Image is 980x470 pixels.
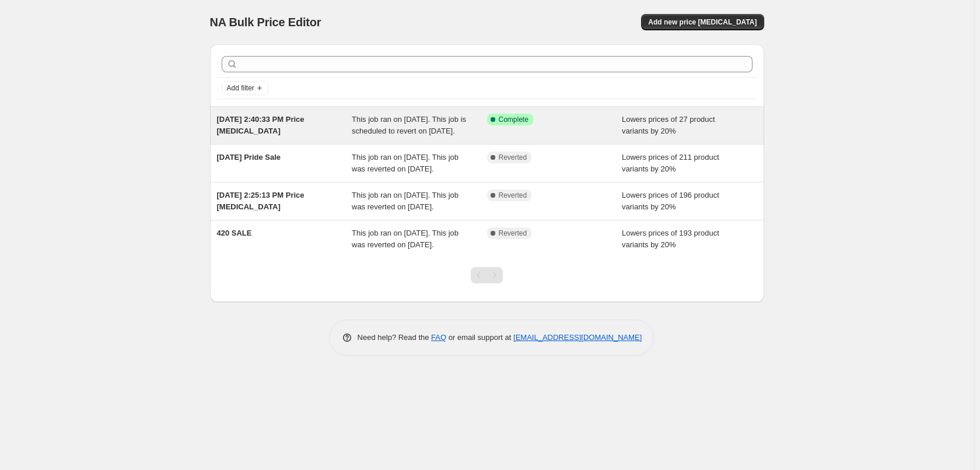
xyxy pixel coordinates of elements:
span: Need help? Read the [358,333,432,342]
span: This job ran on [DATE]. This job is scheduled to revert on [DATE]. [352,115,466,135]
span: or email support at [446,333,513,342]
span: This job ran on [DATE]. This job was reverted on [DATE]. [352,153,459,173]
nav: Pagination [471,267,503,283]
a: [EMAIL_ADDRESS][DOMAIN_NAME] [513,333,642,342]
span: [DATE] 2:25:13 PM Price [MEDICAL_DATA] [217,191,304,211]
span: Lowers prices of 193 product variants by 20% [622,229,719,249]
a: FAQ [431,333,446,342]
span: Add filter [227,83,254,93]
span: Lowers prices of 27 product variants by 20% [622,115,715,135]
span: This job ran on [DATE]. This job was reverted on [DATE]. [352,191,459,211]
span: Lowers prices of 196 product variants by 20% [622,191,719,211]
span: Lowers prices of 211 product variants by 20% [622,153,719,173]
span: Complete [499,115,528,124]
span: [DATE] Pride Sale [217,153,281,162]
span: NA Bulk Price Editor [210,16,321,29]
span: This job ran on [DATE]. This job was reverted on [DATE]. [352,229,459,249]
span: [DATE] 2:40:33 PM Price [MEDICAL_DATA] [217,115,304,135]
span: Add new price [MEDICAL_DATA] [648,17,757,27]
button: Add new price [MEDICAL_DATA] [641,14,764,30]
span: Reverted [499,229,527,238]
span: Reverted [499,191,527,200]
button: Add filter [222,81,268,95]
span: Reverted [499,153,527,162]
span: 420 SALE [217,229,252,237]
